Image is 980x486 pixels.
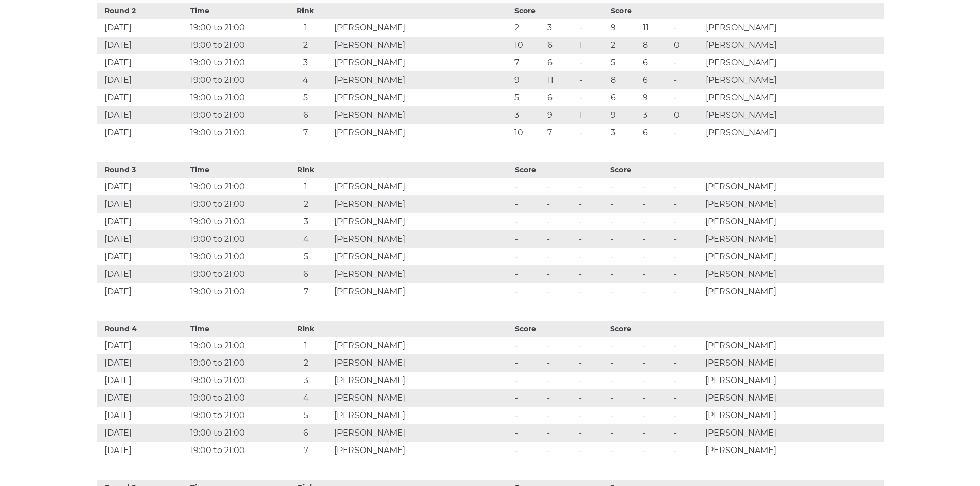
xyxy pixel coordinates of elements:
td: - [544,442,576,459]
td: - [639,354,671,372]
td: - [576,372,608,389]
td: - [639,389,671,407]
td: - [544,213,576,230]
th: Score [608,3,703,19]
td: 9 [545,106,577,124]
td: - [576,424,608,442]
td: [PERSON_NAME] [703,19,884,37]
td: [DATE] [97,389,188,407]
td: [PERSON_NAME] [332,230,512,248]
td: 19:00 to 21:00 [188,283,279,300]
td: [DATE] [97,354,188,372]
th: Time [188,3,279,19]
td: 7 [512,54,545,71]
td: - [639,372,671,389]
td: - [608,372,639,389]
td: - [544,283,576,300]
td: [PERSON_NAME] [703,283,883,300]
td: [PERSON_NAME] [332,248,512,265]
th: Score [512,321,608,337]
td: - [671,89,703,106]
td: 1 [279,337,332,354]
td: [PERSON_NAME] [703,407,883,424]
td: [DATE] [97,442,188,459]
td: - [639,265,671,283]
th: Score [608,162,703,178]
th: Score [512,162,608,178]
td: - [671,265,703,283]
td: 4 [279,71,332,89]
td: 5 [279,248,332,265]
td: - [671,230,703,248]
td: - [576,407,608,424]
td: - [639,195,671,213]
td: 3 [279,54,332,71]
td: - [639,178,671,195]
td: - [577,71,609,89]
td: - [639,230,671,248]
td: - [608,248,639,265]
td: - [577,19,609,37]
td: 6 [545,37,577,54]
td: - [512,354,544,372]
td: - [671,337,703,354]
td: - [576,354,608,372]
td: - [608,424,639,442]
td: - [671,178,703,195]
td: - [512,407,544,424]
td: 19:00 to 21:00 [188,372,279,389]
td: - [639,442,671,459]
td: 0 [671,37,703,54]
td: 19:00 to 21:00 [188,89,279,106]
td: [PERSON_NAME] [703,354,883,372]
td: - [671,407,703,424]
td: - [608,178,639,195]
td: 19:00 to 21:00 [188,178,279,195]
td: 8 [608,71,640,89]
td: 9 [640,89,672,106]
td: [PERSON_NAME] [703,195,883,213]
td: 7 [279,124,332,141]
td: 1 [577,106,609,124]
td: - [576,213,608,230]
td: [PERSON_NAME] [332,19,512,37]
th: Time [188,162,279,178]
td: [PERSON_NAME] [703,389,883,407]
td: - [608,195,639,213]
td: - [512,283,544,300]
td: 19:00 to 21:00 [188,19,279,37]
td: 5 [512,89,545,106]
td: - [608,213,639,230]
td: [DATE] [97,213,188,230]
td: - [576,195,608,213]
td: 19:00 to 21:00 [188,248,279,265]
td: [PERSON_NAME] [332,283,512,300]
td: 2 [279,354,332,372]
th: Rink [279,321,332,337]
td: 19:00 to 21:00 [188,230,279,248]
td: 10 [512,124,545,141]
td: - [671,19,703,37]
td: - [671,442,703,459]
td: 3 [545,19,577,37]
td: 5 [608,54,640,71]
td: 6 [279,106,332,124]
td: [DATE] [97,283,188,300]
td: [PERSON_NAME] [703,248,883,265]
td: - [544,337,576,354]
td: 3 [640,106,672,124]
td: - [576,265,608,283]
td: 19:00 to 21:00 [188,354,279,372]
td: 0 [671,106,703,124]
td: 6 [279,424,332,442]
td: [PERSON_NAME] [332,124,512,141]
td: - [608,337,639,354]
td: - [512,372,544,389]
td: - [544,248,576,265]
td: - [544,389,576,407]
td: 19:00 to 21:00 [188,424,279,442]
td: [PERSON_NAME] [332,407,512,424]
td: [PERSON_NAME] [332,354,512,372]
th: Round 3 [97,162,188,178]
td: 6 [545,54,577,71]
